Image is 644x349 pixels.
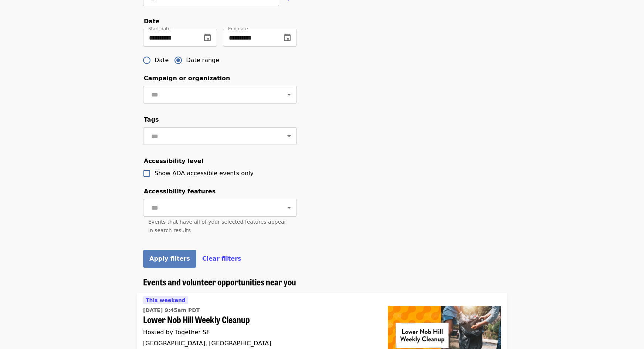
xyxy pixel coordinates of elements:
span: This weekend [146,297,186,303]
span: End date [228,26,248,31]
span: Clear filters [202,255,241,262]
span: Hosted by Together SF [143,329,210,336]
button: Open [284,89,294,100]
span: Accessibility level [144,157,203,165]
button: change date [278,29,296,47]
span: Start date [148,26,170,31]
div: [GEOGRAPHIC_DATA], [GEOGRAPHIC_DATA] [143,340,376,347]
button: Apply filters [143,250,196,268]
span: Apply filters [149,255,190,262]
span: Events that have all of your selected features appear in search results [148,219,286,233]
span: Tags [144,116,159,123]
span: Show ADA accessible events only [155,170,254,177]
span: Date [144,18,160,25]
time: [DATE] 9:45am PDT [143,306,200,314]
span: Lower Nob Hill Weekly Cleanup [143,314,376,325]
button: Clear filters [202,254,241,263]
span: Date range [186,56,219,65]
span: Date [155,56,169,65]
span: Accessibility features [144,188,216,195]
button: Open [284,203,294,213]
button: Open [284,131,294,141]
span: Events and volunteer opportunities near you [143,275,296,288]
span: Campaign or organization [144,75,230,82]
button: change date [199,29,216,47]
